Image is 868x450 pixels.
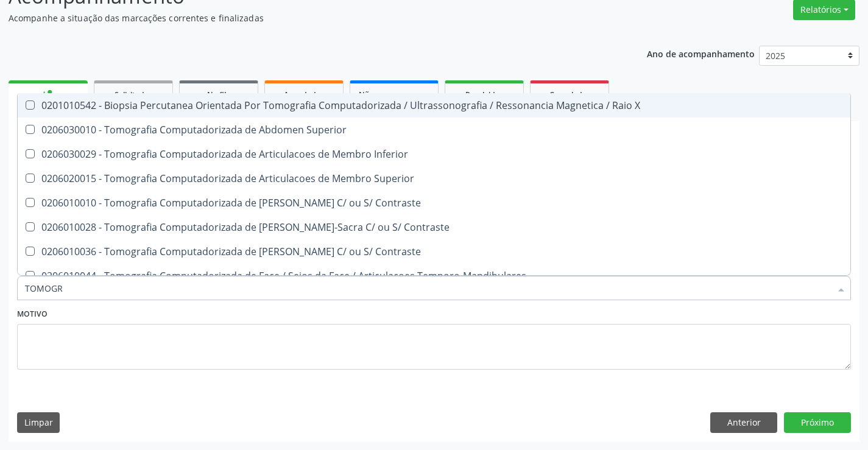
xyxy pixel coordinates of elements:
div: 0206030010 - Tomografia Computadorizada de Abdomen Superior [25,125,843,135]
span: Cancelados [549,90,590,100]
div: 0201010542 - Biopsia Percutanea Orientada Por Tomografia Computadorizada / Ultrassonografia / Res... [25,100,843,110]
button: Próximo [784,412,851,433]
p: Ano de acompanhamento [647,46,755,61]
label: Motivo [17,305,48,324]
div: 0206020015 - Tomografia Computadorizada de Articulacoes de Membro Superior [25,174,843,183]
div: person_add [41,88,55,101]
div: 0206010028 - Tomografia Computadorizada de [PERSON_NAME]-Sacra C/ ou S/ Contraste [25,222,843,232]
span: Não compareceram [359,90,429,100]
span: Solicitados [115,90,152,100]
button: Anterior [710,412,777,433]
input: Buscar por procedimentos [25,276,831,300]
span: Resolvidos [465,90,503,100]
span: Agendados [284,90,324,100]
div: 0206010044 - Tomografia Computadorizada de Face / Seios da Face / Articulacoes Temporo-Mandibulares [25,271,843,281]
span: Na fila [207,90,230,100]
p: Acompanhe a situação das marcações correntes e finalizadas [9,12,604,24]
div: 0206010036 - Tomografia Computadorizada de [PERSON_NAME] C/ ou S/ Contraste [25,247,843,256]
div: 0206010010 - Tomografia Computadorizada de [PERSON_NAME] C/ ou S/ Contraste [25,198,843,208]
div: 0206030029 - Tomografia Computadorizada de Articulacoes de Membro Inferior [25,149,843,159]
